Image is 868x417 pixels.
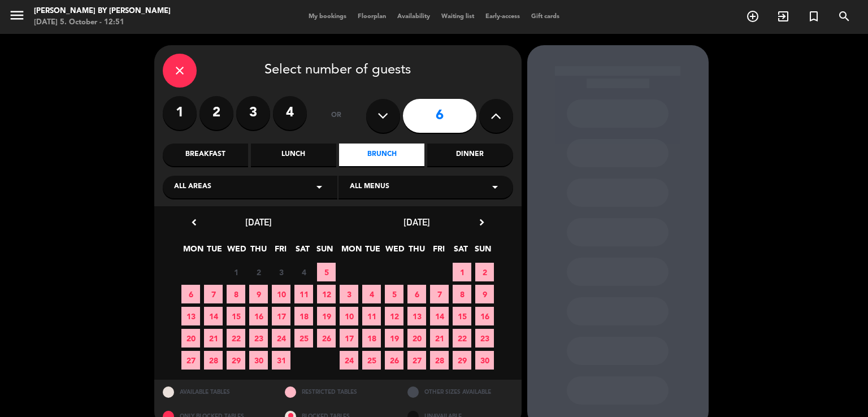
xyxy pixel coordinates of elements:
[236,96,270,130] label: 3
[340,329,358,347] span: 17
[427,144,513,166] div: Dinner
[340,307,358,325] span: 10
[362,351,381,370] span: 25
[407,351,426,370] span: 27
[317,307,336,325] span: 19
[407,242,426,261] span: THU
[403,216,430,228] span: [DATE]
[429,242,448,261] span: FRI
[227,307,245,325] span: 15
[317,329,336,347] span: 26
[204,351,223,370] span: 28
[276,380,399,404] div: RESTRICTED TABLES
[163,144,248,166] div: Breakfast
[474,242,492,261] span: SUN
[204,285,223,303] span: 7
[475,263,494,281] span: 2
[363,242,382,261] span: TUE
[526,14,565,20] span: Gift cards
[273,96,307,130] label: 4
[251,144,336,166] div: Lunch
[475,285,494,303] span: 9
[294,285,313,303] span: 11
[453,263,471,281] span: 1
[430,351,449,370] span: 28
[407,307,426,325] span: 13
[341,242,360,261] span: MON
[385,351,403,370] span: 26
[245,216,272,228] span: [DATE]
[385,307,403,325] span: 12
[313,180,326,194] i: arrow_drop_down
[318,96,355,136] div: or
[181,307,200,325] span: 13
[227,285,245,303] span: 8
[272,307,290,325] span: 17
[407,285,426,303] span: 6
[436,14,480,20] span: Waiting list
[8,7,25,28] button: menu
[317,263,336,281] span: 5
[181,351,200,370] span: 27
[294,329,313,347] span: 25
[430,285,449,303] span: 7
[183,242,202,261] span: MON
[163,96,197,130] label: 1
[350,181,389,193] span: All menus
[181,329,200,347] span: 20
[204,329,223,347] span: 21
[249,242,268,261] span: THU
[173,64,186,77] i: close
[399,380,522,404] div: OTHER SIZES AVAILABLE
[776,10,790,23] i: exit_to_app
[362,285,381,303] span: 4
[163,54,513,88] div: Select number of guests
[385,329,403,347] span: 19
[385,242,404,261] span: WED
[34,6,171,17] div: [PERSON_NAME] by [PERSON_NAME]
[272,351,290,370] span: 31
[199,96,233,130] label: 2
[317,285,336,303] span: 12
[294,307,313,325] span: 18
[227,351,245,370] span: 29
[392,14,436,20] span: Availability
[475,351,494,370] span: 30
[272,329,290,347] span: 24
[227,329,245,347] span: 22
[294,263,313,281] span: 4
[475,307,494,325] span: 16
[227,263,245,281] span: 1
[430,307,449,325] span: 14
[188,216,200,228] i: chevron_left
[837,10,851,23] i: search
[249,263,268,281] span: 2
[227,242,246,261] span: WED
[249,329,268,347] span: 23
[807,10,821,23] i: turned_in_not
[181,285,200,303] span: 6
[339,144,424,166] div: Brunch
[480,14,526,20] span: Early-access
[271,242,290,261] span: FRI
[475,329,494,347] span: 23
[204,307,223,325] span: 14
[430,329,449,347] span: 21
[249,307,268,325] span: 16
[476,216,488,228] i: chevron_right
[385,285,403,303] span: 5
[340,351,358,370] span: 24
[205,242,224,261] span: TUE
[272,263,290,281] span: 3
[34,17,171,28] div: [DATE] 5. October - 12:51
[453,351,471,370] span: 29
[362,307,381,325] span: 11
[453,285,471,303] span: 8
[293,242,312,261] span: SAT
[352,14,392,20] span: Floorplan
[746,10,759,23] i: add_circle_outline
[272,285,290,303] span: 10
[453,307,471,325] span: 15
[249,285,268,303] span: 9
[174,181,211,193] span: All areas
